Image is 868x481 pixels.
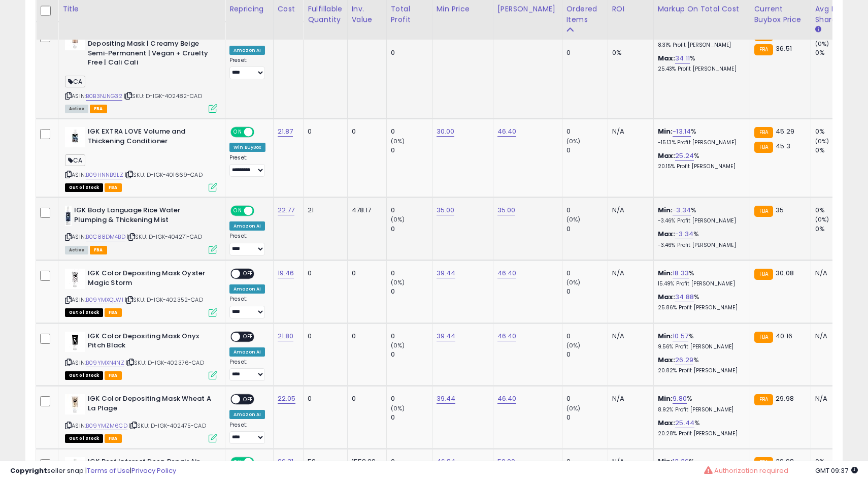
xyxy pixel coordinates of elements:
div: ASIN: [65,394,217,441]
div: ASIN: [65,206,217,253]
div: 0 [566,394,608,403]
small: FBA [754,206,773,217]
small: (0%) [566,215,581,223]
div: 0 [308,332,339,341]
div: 0 [566,332,608,341]
b: IGK EXTRA LOVE Volume and Thickening Conditioner [88,127,211,148]
div: ASIN: [65,269,217,316]
b: Max: [658,355,676,365]
div: % [658,151,742,170]
p: 20.15% Profit [PERSON_NAME] [658,163,742,170]
small: Avg BB Share. [815,25,821,34]
div: Win BuyBox [229,143,265,152]
small: FBA [754,142,773,153]
span: FBA [90,246,107,254]
a: 10.57 [673,331,688,341]
span: All listings that are currently out of stock and unavailable for purchase on Amazon [65,308,103,317]
div: % [658,54,742,73]
div: % [658,419,742,437]
div: % [658,127,742,146]
a: 21.80 [278,331,294,341]
img: 31xVDcazihL._SL40_.jpg [65,30,85,50]
a: 22.05 [278,394,296,404]
div: ASIN: [65,332,217,379]
div: N/A [612,269,646,278]
div: Preset: [229,422,265,444]
p: -3.46% Profit [PERSON_NAME] [658,242,742,249]
div: Ordered Items [566,4,604,25]
p: 25.43% Profit [PERSON_NAME] [658,66,742,73]
span: FBA [105,371,122,380]
div: 21 [308,206,339,215]
span: 40.16 [776,331,792,341]
small: FBA [754,44,773,55]
a: Terms of Use [87,466,130,475]
span: CA [65,154,85,166]
b: Max: [658,53,676,63]
span: FBA [105,183,122,192]
div: Avg BB Share [815,4,852,25]
small: (0%) [391,404,405,412]
a: -3.34 [673,205,691,215]
small: (0%) [566,404,581,412]
span: FBA [105,308,122,317]
div: N/A [815,394,849,403]
small: (0%) [566,278,581,286]
div: 0% [815,206,856,215]
small: (0%) [391,137,405,145]
small: (0%) [391,215,405,223]
small: (0%) [391,278,405,286]
small: (0%) [566,137,581,145]
span: | SKU: D-IGK-402352-CAD [125,296,203,304]
div: 0 [391,350,432,359]
small: FBA [754,332,773,343]
span: 45.3 [776,141,790,151]
b: IGK Body Language Rice Water Plumping & Thickening Mist [74,206,197,227]
div: 0 [566,48,608,57]
img: 31nPjWtQH9L._SL40_.jpg [65,127,85,147]
div: seller snap | | [10,466,176,476]
a: Privacy Policy [131,466,176,475]
div: Repricing [229,4,269,14]
small: (0%) [391,341,405,349]
div: 0 [391,146,432,155]
a: 46.40 [497,126,517,137]
b: Min: [658,331,673,341]
div: 0 [391,48,432,57]
div: Preset: [229,296,265,318]
p: 25.86% Profit [PERSON_NAME] [658,304,742,311]
div: 0 [352,127,379,136]
b: Min: [658,205,673,215]
div: Markup on Total Cost [658,4,746,14]
span: CA [65,76,85,87]
span: 2025-08-15 09:37 GMT [815,466,858,475]
div: 0% [815,127,856,136]
p: 8.31% Profit [PERSON_NAME] [658,42,742,49]
small: FBA [754,269,773,280]
b: Max: [658,292,676,302]
a: 26.29 [675,355,693,365]
div: 0 [391,413,432,422]
p: -3.46% Profit [PERSON_NAME] [658,217,742,225]
div: 0 [308,127,339,136]
span: All listings currently available for purchase on Amazon [65,105,88,113]
div: 0 [566,206,608,215]
p: -15.13% Profit [PERSON_NAME] [658,139,742,146]
p: 20.82% Profit [PERSON_NAME] [658,367,742,374]
span: 35 [776,205,784,215]
a: 22.77 [278,205,295,215]
div: 0 [391,206,432,215]
a: 46.40 [497,394,517,404]
span: All listings that are currently out of stock and unavailable for purchase on Amazon [65,371,103,380]
a: 39.44 [437,394,456,404]
div: Preset: [229,233,265,255]
div: 0 [566,287,608,296]
span: 29.98 [776,394,794,403]
img: 21URB2sHv+L._SL40_.jpg [65,332,85,352]
a: 39.44 [437,268,456,278]
p: 9.56% Profit [PERSON_NAME] [658,343,742,350]
b: Max: [658,151,676,161]
span: FBA [90,105,107,113]
div: 0 [391,394,432,403]
strong: Copyright [10,466,47,475]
